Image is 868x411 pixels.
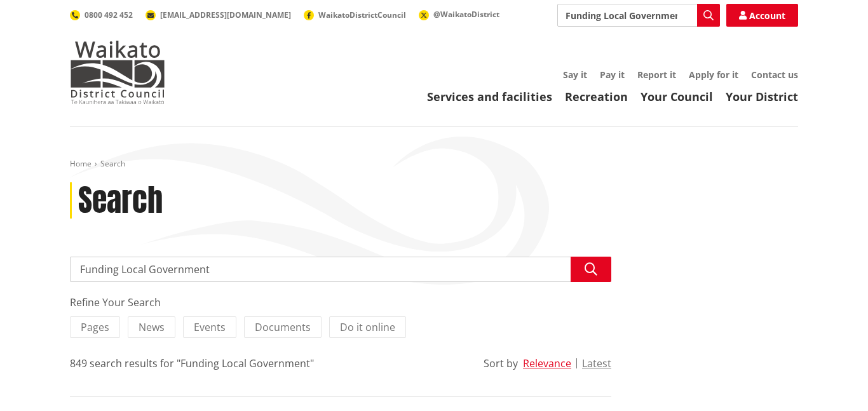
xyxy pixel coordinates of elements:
[726,4,798,27] a: Account
[85,10,133,20] span: 0800 492 452
[70,10,133,20] a: 0800 492 452
[160,10,291,20] span: [EMAIL_ADDRESS][DOMAIN_NAME]
[419,9,499,20] a: @WaikatoDistrict
[563,69,587,81] a: Say it
[100,158,125,169] span: Search
[340,320,395,334] span: Do it online
[582,358,611,369] button: Latest
[557,4,720,27] input: Search input
[139,320,165,334] span: News
[194,320,226,334] span: Events
[318,10,406,20] span: WaikatoDistrictCouncil
[565,89,628,104] a: Recreation
[146,10,291,20] a: [EMAIL_ADDRESS][DOMAIN_NAME]
[689,69,738,81] a: Apply for it
[70,356,314,371] div: 849 search results for "Funding Local Government"
[751,69,798,81] a: Contact us
[70,295,611,310] div: Refine Your Search
[641,89,713,104] a: Your Council
[70,158,92,169] a: Home
[600,69,625,81] a: Pay it
[70,257,611,282] input: Search input
[70,41,165,104] img: Waikato District Council - Te Kaunihera aa Takiwaa o Waikato
[433,9,499,20] span: @WaikatoDistrict
[78,182,163,219] h1: Search
[255,320,311,334] span: Documents
[637,69,676,81] a: Report it
[726,89,798,104] a: Your District
[304,10,406,20] a: WaikatoDistrictCouncil
[70,159,798,170] nav: breadcrumb
[81,320,109,334] span: Pages
[523,358,571,369] button: Relevance
[484,356,518,371] div: Sort by
[427,89,552,104] a: Services and facilities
